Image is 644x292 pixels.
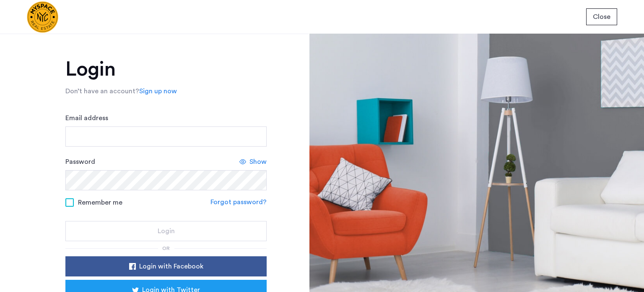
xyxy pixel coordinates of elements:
span: Show [249,157,267,167]
button: button [65,256,267,276]
button: button [586,8,617,25]
label: Email address [65,113,108,123]
span: Login with Facebook [139,261,203,271]
label: Password [65,157,95,167]
h1: Login [65,59,267,79]
img: logo [27,1,58,33]
span: Don’t have an account? [65,88,139,95]
a: Forgot password? [210,197,267,207]
a: Sign up now [139,86,177,96]
span: or [162,246,170,251]
span: Close [593,12,610,22]
span: Remember me [78,197,122,208]
span: Login [158,226,175,236]
button: button [65,221,267,241]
